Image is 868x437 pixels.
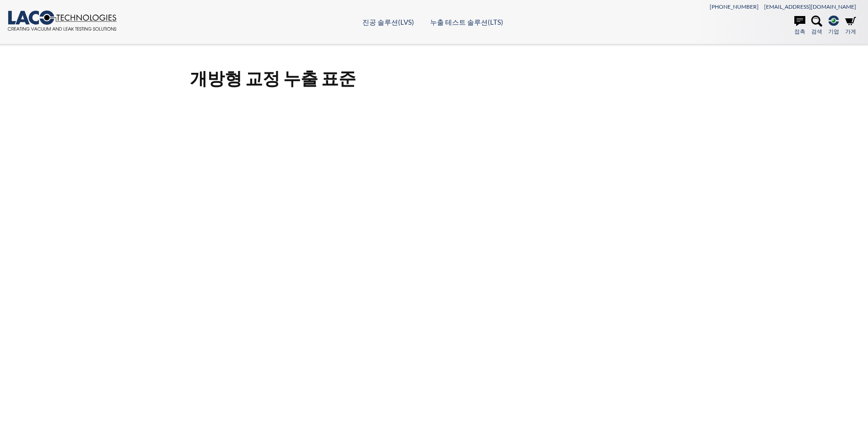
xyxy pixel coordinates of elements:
a: 진공 솔루션(LVS) [362,18,414,26]
font: 검색 [811,28,822,35]
a: 접촉 [794,16,805,36]
a: 누출 테스트 솔루션(LTS) [430,18,503,26]
a: [PHONE_NUMBER] [710,3,759,10]
h1: 개방형 교정 누출 표준 [190,67,678,89]
a: 검색 [811,16,822,36]
font: 가게 [845,28,856,35]
span: 기업 [828,27,839,36]
a: [EMAIL_ADDRESS][DOMAIN_NAME] [764,3,856,10]
a: 가게 [845,16,856,36]
font: 접촉 [794,28,805,35]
